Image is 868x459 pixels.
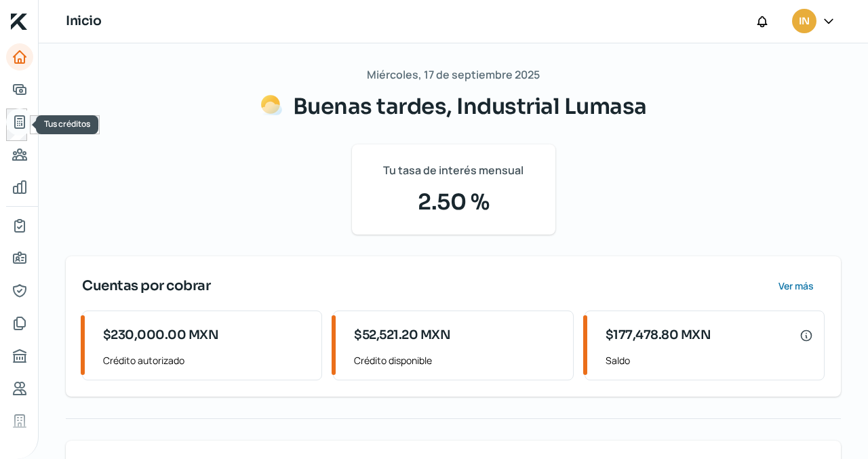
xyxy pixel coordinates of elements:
span: Buenas tardes, Industrial Lumasa [293,93,647,120]
a: Industria [6,407,33,435]
span: IN [799,14,809,30]
span: Cuentas por cobrar [82,276,210,296]
img: Saludos [260,94,282,116]
h1: Inicio [66,12,101,31]
span: Miércoles, 17 de septiembre 2025 [367,65,540,85]
span: Saldo [606,352,813,369]
a: Buró de crédito [6,342,33,370]
span: Tus créditos [44,118,90,129]
a: Mi contrato [6,212,33,239]
span: Ver más [778,281,814,291]
a: Adelantar facturas [6,76,33,103]
a: Referencias [6,375,33,402]
span: Crédito disponible [354,352,561,369]
button: Ver más [767,273,825,300]
span: $52,521.20 MXN [354,326,450,344]
a: Mis finanzas [6,174,33,201]
a: Tus créditos [6,108,33,136]
span: Tu tasa de interés mensual [383,161,524,180]
a: Inicio [6,43,33,71]
a: Documentos [6,310,33,337]
a: Pago a proveedores [6,141,33,168]
span: Crédito autorizado [103,352,311,369]
span: 2.50 % [368,186,539,218]
a: Información general [6,245,33,272]
span: $177,478.80 MXN [606,326,711,344]
a: Representantes [6,277,33,304]
span: $230,000.00 MXN [103,326,219,344]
